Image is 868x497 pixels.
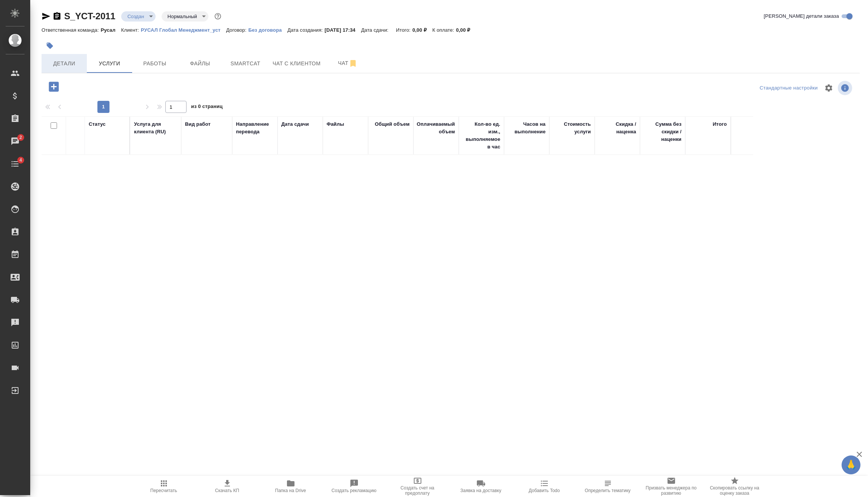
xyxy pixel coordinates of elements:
[275,488,306,493] span: Папка на Drive
[529,488,560,493] span: Добавить Todo
[15,156,26,164] span: 4
[43,79,64,94] button: Добавить услугу
[42,12,51,21] button: Скопировать ссылку для ЯМессенджера
[553,120,591,136] div: Стоимость услуги
[137,59,173,68] span: Работы
[842,455,860,474] button: 🙏
[259,476,322,497] button: Папка на Drive
[325,27,361,33] p: [DATE] 17:34
[89,120,106,128] div: Статус
[236,120,274,136] div: Направление перевода
[121,11,155,22] div: Создан
[185,120,211,128] div: Вид работ
[215,488,239,493] span: Скачать КП
[713,120,727,128] div: Итого
[348,59,358,68] svg: Отписаться
[330,59,366,68] span: Чат
[281,120,309,128] div: Дата сдачи
[165,13,199,20] button: Нормальный
[2,132,28,151] a: 2
[640,476,703,497] button: Призвать менеджера по развитию
[838,81,854,95] span: Посмотреть информацию
[287,27,324,33] p: Дата создания:
[121,27,141,33] p: Клиент:
[598,120,636,136] div: Скидка / наценка
[46,59,82,68] span: Детали
[42,37,58,54] button: Добавить тэг
[703,476,766,497] button: Скопировать ссылку на оценку заказа
[576,476,640,497] button: Определить тематику
[2,154,28,173] a: 4
[375,120,410,128] div: Общий объем
[91,59,128,68] span: Услуги
[432,27,456,33] p: К оплате:
[845,457,857,473] span: 🙏
[386,476,449,497] button: Создать счет на предоплату
[101,27,121,33] p: Русал
[708,485,762,496] span: Скопировать ссылку на оценку заказа
[513,476,576,497] button: Добавить Todo
[182,59,218,68] span: Файлы
[644,485,698,496] span: Призвать менеджера по развитию
[417,120,455,136] div: Оплачиваемый объем
[162,11,208,22] div: Создан
[331,488,376,493] span: Создать рекламацию
[15,134,26,141] span: 2
[463,120,500,151] div: Кол-во ед. изм., выполняемое в час
[820,79,838,97] span: Настроить таблицу
[449,476,513,497] button: Заявка на доставку
[390,485,445,496] span: Создать счет на предоплату
[396,27,412,33] p: Итого:
[150,488,177,493] span: Пересчитать
[42,27,101,33] p: Ответственная команда:
[273,59,321,68] span: Чат с клиентом
[412,27,432,33] p: 0,00 ₽
[248,26,288,33] a: Без договора
[456,27,476,33] p: 0,00 ₽
[141,26,226,33] a: РУСАЛ Глобал Менеджмент_уст
[585,488,631,493] span: Определить тематику
[226,27,248,33] p: Договор:
[125,13,146,20] button: Создан
[213,11,223,21] button: Доп статусы указывают на важность/срочность заказа
[764,12,839,20] span: [PERSON_NAME] детали заказа
[361,27,390,33] p: Дата сдачи:
[758,82,820,94] div: split button
[196,476,259,497] button: Скачать КП
[191,102,223,113] span: из 0 страниц
[132,476,196,497] button: Пересчитать
[322,476,386,497] button: Создать рекламацию
[227,59,264,68] span: Smartcat
[644,120,681,143] div: Сумма без скидки / наценки
[134,120,177,136] div: Услуга для клиента (RU)
[327,120,344,128] div: Файлы
[460,488,501,493] span: Заявка на доставку
[52,12,62,21] button: Скопировать ссылку
[508,120,546,136] div: Часов на выполнение
[64,11,115,21] a: S_YCT-2011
